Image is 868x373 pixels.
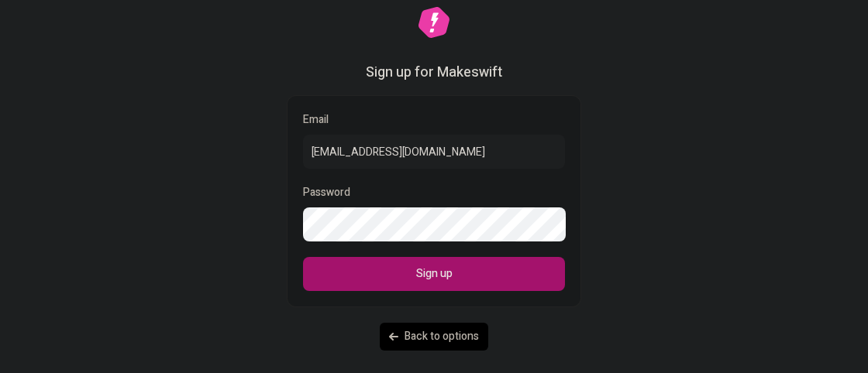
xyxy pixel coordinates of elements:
[405,328,479,345] span: Back to options
[303,111,565,128] p: Email
[303,184,350,201] p: Password
[366,63,502,83] h1: Sign up for Makeswift
[303,257,565,291] button: Sign up
[416,265,453,282] span: Sign up
[380,323,488,351] button: Back to options
[303,135,565,169] input: Email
